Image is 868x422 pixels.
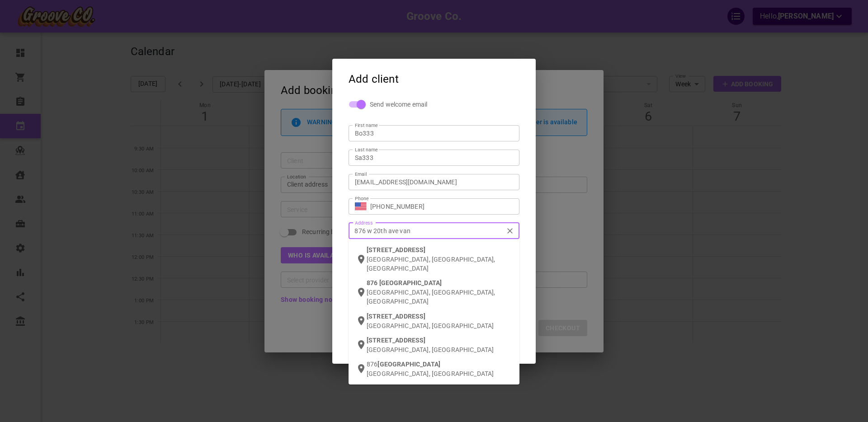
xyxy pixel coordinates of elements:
p: [GEOGRAPHIC_DATA], [GEOGRAPHIC_DATA], [GEOGRAPHIC_DATA] [367,288,512,306]
p: [GEOGRAPHIC_DATA], [GEOGRAPHIC_DATA] [367,345,512,354]
span: [GEOGRAPHIC_DATA] [377,361,440,368]
span: [STREET_ADDRESS] [367,246,425,253]
p: [GEOGRAPHIC_DATA], [GEOGRAPHIC_DATA] [367,369,512,378]
h2: Add client [332,59,536,99]
span: [STREET_ADDRESS] [367,337,425,344]
span: [GEOGRAPHIC_DATA] [379,279,442,286]
span: 876 [367,361,377,368]
label: First name [355,122,377,129]
label: Address [355,220,373,226]
label: Last name [355,146,377,153]
button: Clear [504,225,516,237]
span: [STREET_ADDRESS] [367,313,425,320]
p: [GEOGRAPHIC_DATA], [GEOGRAPHIC_DATA], [GEOGRAPHIC_DATA] [367,255,512,273]
span: 876 [367,279,377,286]
p: [GEOGRAPHIC_DATA], [GEOGRAPHIC_DATA] [367,321,512,330]
span: Send welcome email [370,100,427,109]
input: AddressClear [351,225,508,236]
label: Phone [355,195,369,202]
button: Select country [355,200,367,213]
label: Email [355,171,367,178]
